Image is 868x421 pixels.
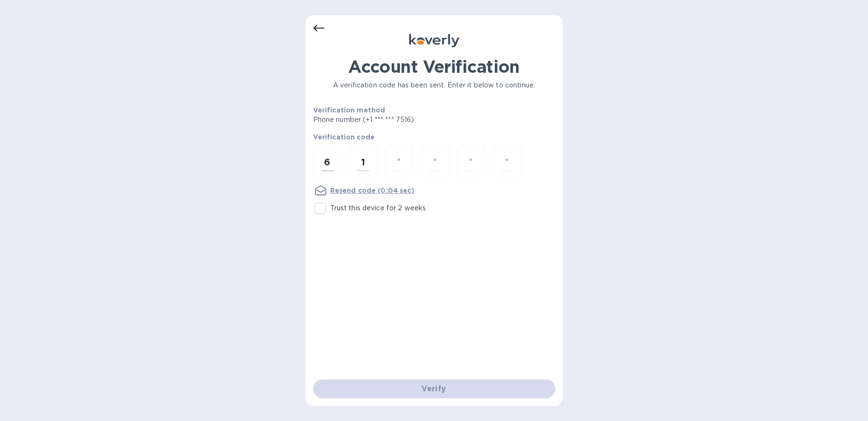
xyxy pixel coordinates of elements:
p: Phone number (+1 *** *** 7516) [313,115,487,125]
h1: Account Verification [313,57,555,77]
p: A verification code has been sent. Enter it below to continue. [313,80,555,90]
b: Verification method [313,106,386,114]
u: Resend code (0:04 sec) [330,187,414,194]
p: Trust this device for 2 weeks [330,203,426,213]
p: Verification code [313,132,555,142]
